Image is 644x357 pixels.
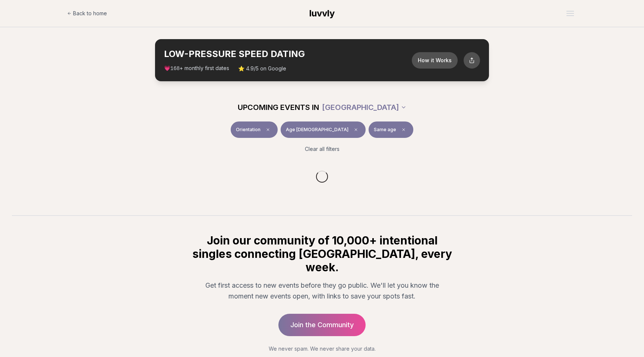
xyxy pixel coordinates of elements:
[309,7,335,19] a: luvvly
[191,345,453,353] p: We never spam. We never share your data.
[197,280,447,302] p: Get first access to new events before they go public. We'll let you know the moment new events op...
[236,127,261,133] span: Orientation
[231,121,278,138] button: OrientationClear event type filter
[369,121,413,138] button: Same ageClear preference
[300,141,344,157] button: Clear all filters
[309,8,335,19] span: luvvly
[191,234,453,274] h2: Join our community of 10,000+ intentional singles connecting [GEOGRAPHIC_DATA], every week.
[238,65,286,72] span: ⭐ 4.9/5 on Google
[170,66,180,72] span: 168
[563,8,577,19] button: Open menu
[164,48,412,60] h2: LOW-PRESSURE SPEED DATING
[412,52,458,69] button: How it Works
[278,314,366,336] a: Join the Community
[281,121,366,138] button: Age [DEMOGRAPHIC_DATA]Clear age
[399,125,408,134] span: Clear preference
[67,6,107,21] a: Back to home
[73,10,107,17] span: Back to home
[351,125,360,134] span: Clear age
[322,99,407,116] button: [GEOGRAPHIC_DATA]
[286,127,348,133] span: Age [DEMOGRAPHIC_DATA]
[263,125,272,134] span: Clear event type filter
[164,64,229,72] span: 💗 + monthly first dates
[238,102,319,113] span: UPCOMING EVENTS IN
[374,127,396,133] span: Same age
